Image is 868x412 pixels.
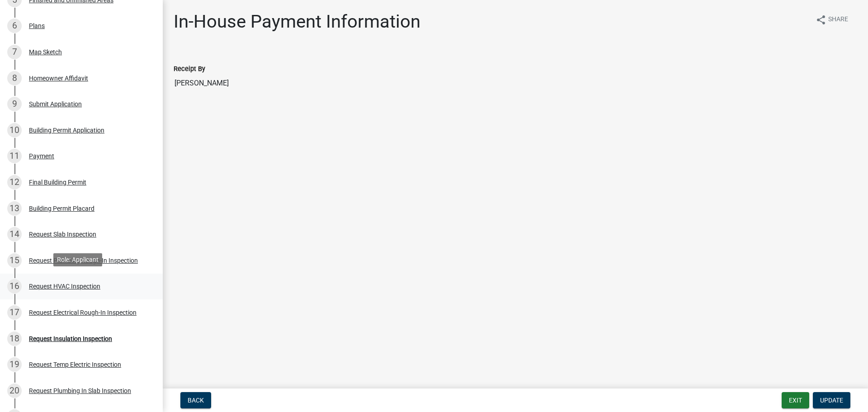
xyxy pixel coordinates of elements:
div: Submit Application [29,101,82,107]
button: Back [180,392,211,408]
div: Request Temp Electric Inspection [29,361,121,368]
div: Request Slab Inspection [29,231,96,237]
button: Update [813,392,850,408]
div: Plans [29,23,45,29]
label: Receipt By [174,66,205,72]
div: 14 [7,227,22,242]
span: Share [828,14,848,25]
div: 8 [7,71,22,85]
div: 10 [7,123,22,137]
div: 6 [7,19,22,33]
div: Final Building Permit [29,179,86,185]
div: 17 [7,305,22,320]
div: 19 [7,357,22,372]
i: share [816,14,826,25]
div: 13 [7,201,22,216]
div: 20 [7,384,22,398]
div: Request Electrical Rough-In Inspection [29,309,137,316]
div: 16 [7,279,22,294]
div: Role: Applicant [53,253,102,266]
div: 7 [7,45,22,59]
div: 12 [7,175,22,189]
div: Building Permit Placard [29,205,94,212]
button: Exit [782,392,809,408]
div: 11 [7,149,22,163]
div: 9 [7,97,22,111]
h1: In-House Payment Information [174,11,420,33]
button: shareShare [808,11,855,28]
div: 18 [7,331,22,346]
div: 15 [7,253,22,268]
span: Update [820,397,843,404]
div: Building Permit Application [29,127,104,133]
div: Request HVAC Inspection [29,283,100,289]
span: Back [188,397,204,404]
div: Map Sketch [29,49,62,55]
div: Homeowner Affidavit [29,75,88,81]
div: Request Plumbing In Slab Inspection [29,388,131,394]
div: Request Insulation Inspection [29,336,112,342]
div: Request Plumbing Rough-In Inspection [29,257,138,264]
div: Payment [29,153,54,159]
